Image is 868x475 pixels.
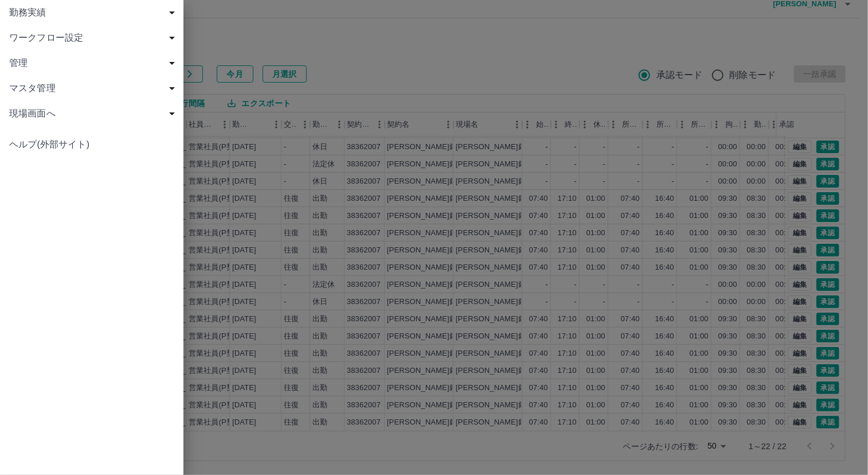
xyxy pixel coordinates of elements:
span: ワークフロー設定 [9,31,179,45]
span: 勤務実績 [9,6,179,20]
span: ヘルプ(外部サイト) [9,138,174,151]
span: 管理 [9,56,179,70]
span: マスタ管理 [9,81,179,95]
span: 現場画面へ [9,107,179,120]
